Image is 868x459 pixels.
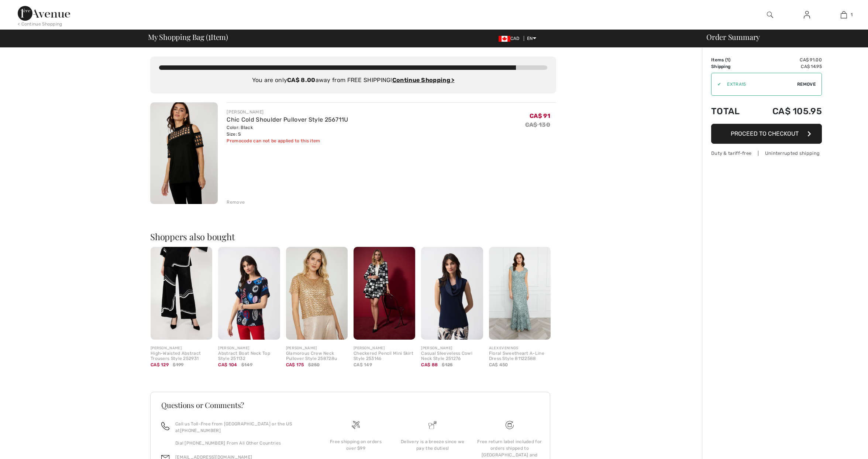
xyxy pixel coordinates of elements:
[712,81,721,88] div: ✔
[400,438,465,452] div: Delivery is a breeze since we pay the duties!
[161,422,169,430] img: call
[218,247,280,340] img: Abstract Boat Neck Top Style 251132
[797,81,816,88] span: Remove
[530,112,550,119] span: CA$ 91
[227,109,348,115] div: [PERSON_NAME]
[428,421,437,429] img: Delivery is a breeze since we pay the duties!
[851,11,852,18] span: 1
[151,351,212,361] div: High-Waisted Abstract Trousers Style 252931
[286,362,304,367] span: CA$ 175
[392,76,455,84] a: Continue Shopping >
[752,99,822,124] td: CA$ 105.95
[354,247,415,340] img: Checkered Pencil Mini Skirt Style 253146
[841,10,847,19] img: My Bag
[148,33,228,41] span: My Shopping Bag ( Item)
[18,6,70,21] img: 1ère Avenue
[227,116,348,123] a: Chic Cold Shoulder Pullover Style 256711U
[711,57,752,63] td: Items ( )
[711,124,822,144] button: Proceed to Checkout
[287,76,315,84] strong: CA$ 8.00
[151,346,212,351] div: [PERSON_NAME]
[352,421,360,429] img: Free shipping on orders over $99
[421,362,438,367] span: CA$ 88
[489,351,551,361] div: Floral Sweetheart A-Line Dress Style 81122588
[798,10,816,20] a: Sign In
[767,10,773,19] img: search the website
[354,362,372,367] span: CA$ 149
[489,346,551,351] div: ALEX EVENINGS
[161,401,539,409] h3: Questions or Comments?
[421,346,483,351] div: [PERSON_NAME]
[175,421,309,434] p: Call us Toll-Free from [GEOGRAPHIC_DATA] or the US at
[721,73,797,95] input: Promo code
[804,10,810,19] img: My Info
[286,247,348,340] img: Glamorous Crew Neck Pullover Style 258728u
[731,130,799,137] span: Proceed to Checkout
[227,137,348,144] div: Promocode can not be applied to this item
[218,351,280,361] div: Abstract Boat Neck Top Style 251132
[354,346,415,351] div: [PERSON_NAME]
[151,247,212,340] img: High-Waisted Abstract Trousers Style 252931
[150,232,556,241] h2: Shoppers also bought
[173,361,183,368] span: $199
[286,351,348,361] div: Glamorous Crew Neck Pullover Style 258728u
[227,124,348,137] div: Color: Black Size: S
[421,247,483,340] img: Casual Sleeveless Cowl Neck Style 251276
[323,438,388,452] div: Free shipping on orders over $99
[752,57,822,63] td: CA$ 91.00
[180,428,221,433] a: [PHONE_NUMBER]
[499,36,523,41] span: CAD
[697,33,864,41] div: Order Summary
[527,36,536,41] span: EN
[489,362,508,367] span: CA$ 450
[752,63,822,70] td: CA$ 14.95
[241,361,252,368] span: $149
[286,346,348,351] div: [PERSON_NAME]
[151,362,169,367] span: CA$ 129
[711,99,752,124] td: Total
[208,31,211,41] span: 1
[159,76,547,85] div: You are only away from FREE SHIPPING!
[711,150,822,157] div: Duty & tariff-free | Uninterrupted shipping
[150,102,218,204] img: Chic Cold Shoulder Pullover Style 256711U
[506,421,514,429] img: Free shipping on orders over $99
[218,346,280,351] div: [PERSON_NAME]
[525,121,550,128] s: CA$ 130
[18,21,62,27] div: < Continue Shopping
[218,362,237,367] span: CA$ 104
[308,361,320,368] span: $250
[489,247,551,340] img: Floral Sweetheart A-Line Dress Style 81122588
[711,63,752,70] td: Shipping
[442,361,452,368] span: $125
[499,36,510,42] img: Canadian Dollar
[227,199,245,205] div: Remove
[421,351,483,361] div: Casual Sleeveless Cowl Neck Style 251276
[727,57,729,62] span: 1
[826,10,862,19] a: 1
[354,351,415,361] div: Checkered Pencil Mini Skirt Style 253146
[175,440,309,446] p: Dial [PHONE_NUMBER] From All Other Countries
